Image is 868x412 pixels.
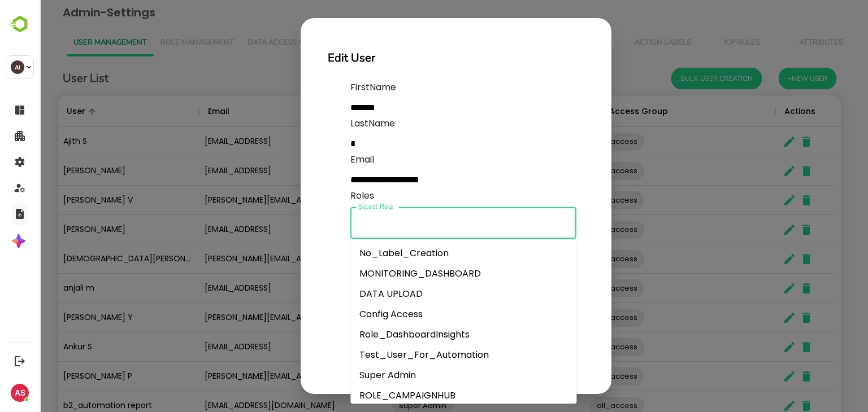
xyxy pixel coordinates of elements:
h2: Edit User [288,49,545,67]
button: Logout [12,353,27,369]
li: Config Access [311,304,537,325]
li: Super Admin [311,365,537,385]
li: Role_DashboardInsights [311,325,537,345]
li: ROLE_CAMPAIGNHUB [311,385,537,406]
label: Email [311,153,480,166]
li: No_Label_Creation [311,243,537,264]
div: AS [11,384,29,402]
li: DATA UPLOAD [311,284,537,304]
label: LastName [311,117,480,130]
label: Select Role [319,202,354,212]
div: AI [11,60,24,74]
label: Roles [311,189,335,203]
img: BambooboxLogoMark.f1c84d78b4c51b1a7b5f700c9845e183.svg [6,14,34,35]
label: FirstName [311,81,480,94]
li: Test_User_For_Automation [311,345,537,365]
li: MONITORING_DASHBOARD [311,264,537,284]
